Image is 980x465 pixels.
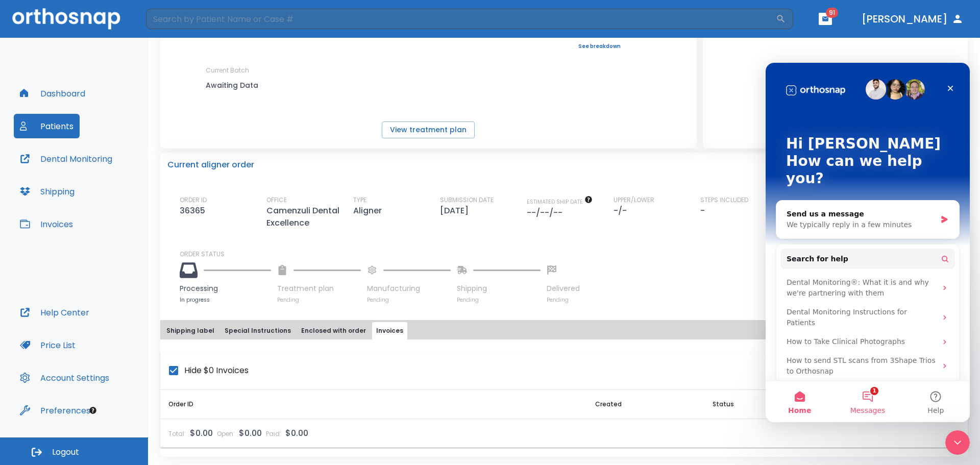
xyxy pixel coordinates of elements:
p: Camenzuli Dental Excellence [266,205,353,229]
span: Hide $0 Invoices [184,364,249,377]
span: Logout [52,447,79,458]
span: 91 [826,8,838,18]
p: 36365 [180,205,209,217]
input: Search by Patient Name or Case # [146,9,776,29]
p: Current aligner order [167,159,254,171]
th: Created [587,390,704,419]
p: OFFICE [266,195,287,205]
button: [PERSON_NAME] [857,10,968,28]
p: STEPS INCLUDED [700,195,748,205]
p: ORDER STATUS [180,250,961,259]
p: $0.00 [285,427,308,439]
p: [DATE] [440,205,473,217]
p: Current Batch [206,66,298,75]
p: Pending [457,296,541,304]
span: The date will be available after approving treatment plan [527,198,593,206]
button: Shipping [14,179,81,204]
div: tabs [162,322,966,339]
button: Account Settings [14,365,115,390]
button: Invoices [372,322,407,339]
button: Price List [14,333,82,357]
p: Treatment plan [277,283,361,294]
button: Invoices [14,212,79,236]
button: Dental Monitoring [14,146,118,171]
p: Awaiting Data [206,79,298,91]
p: Delivered [547,283,580,294]
iframe: Intercom live chat [945,430,970,455]
th: Order ID [160,390,587,419]
button: Enclosed with order [297,322,370,339]
p: SUBMISSION DATE [440,195,494,205]
p: Aligner [353,205,386,217]
iframe: Intercom live chat [766,63,970,422]
p: -/- [614,205,631,217]
p: Paid: [266,429,281,438]
button: Shipping label [162,322,218,339]
p: $0.00 [190,427,213,439]
button: Help Center [14,300,95,325]
img: Orthosnap [12,8,120,29]
p: $0.00 [239,427,262,439]
button: Dashboard [14,81,91,106]
th: Status [704,390,807,419]
p: Total: [168,429,186,438]
a: See breakdown [578,43,632,50]
p: Manufacturing [367,283,451,294]
p: Open: [217,429,235,438]
p: TYPE [353,195,366,205]
p: In progress [180,296,271,304]
p: ORDER ID [180,195,207,205]
button: View treatment plan [382,121,475,138]
p: - [700,205,705,217]
p: --/--/-- [527,207,567,219]
p: Pending [367,296,451,304]
p: Shipping [457,283,541,294]
button: Patients [14,114,80,138]
p: Pending [277,296,361,304]
p: UPPER/LOWER [614,195,654,205]
button: Preferences [14,398,96,423]
p: Pending [547,296,580,304]
p: Processing [180,283,271,294]
button: Special Instructions [220,322,295,339]
div: Tooltip anchor [88,406,97,415]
